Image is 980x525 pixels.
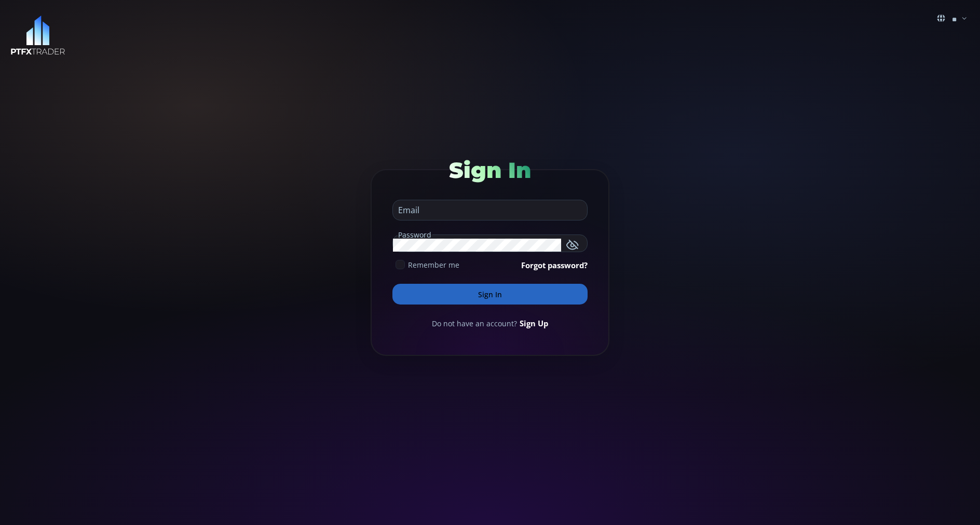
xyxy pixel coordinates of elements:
span: Sign In [449,157,531,184]
a: Forgot password? [521,259,588,271]
img: LOGO [10,16,65,56]
span: Remember me [408,259,459,270]
div: Do not have an account? [392,317,588,329]
button: Sign In [392,284,588,305]
a: Sign Up [520,317,548,329]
